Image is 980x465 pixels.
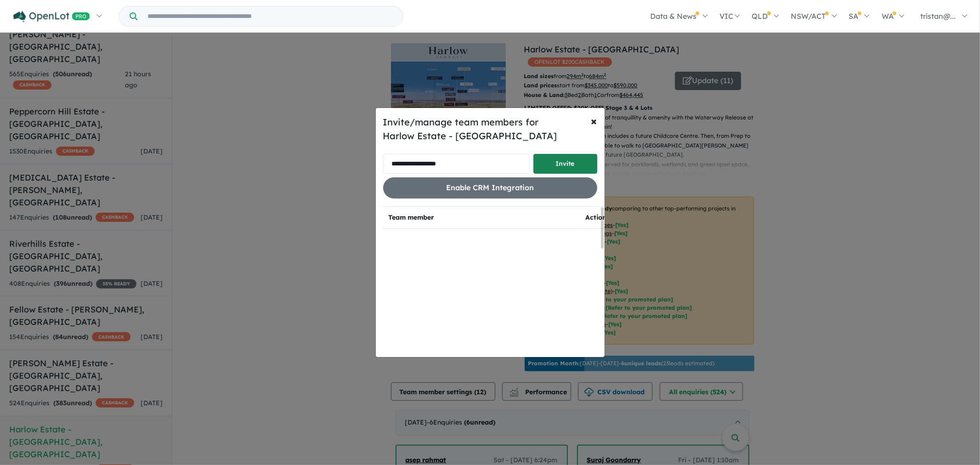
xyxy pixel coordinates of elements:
input: Try estate name, suburb, builder or developer [139,6,401,26]
button: Invite [533,154,597,174]
span: tristan@... [920,11,956,21]
th: Action [580,206,612,229]
th: Team member [383,206,580,229]
h5: Invite/manage team members for Harlow Estate - [GEOGRAPHIC_DATA] [383,115,597,143]
button: Enable CRM Integration [383,177,597,198]
img: Openlot PRO Logo White [13,11,90,23]
span: × [591,114,597,128]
